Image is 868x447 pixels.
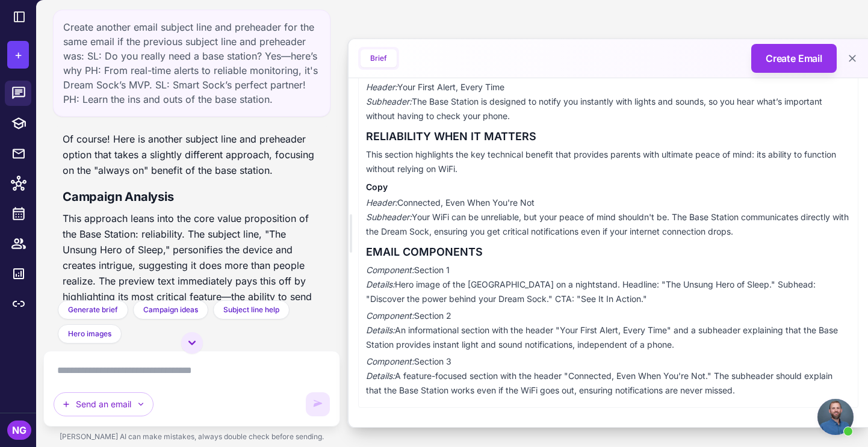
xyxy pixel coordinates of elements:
[213,300,290,319] button: Subject line help
[58,324,122,344] button: Hero images
[366,265,414,275] em: Component:
[366,212,412,222] em: Subheader:
[366,82,397,92] em: Header:
[143,304,198,315] span: Campaign ideas
[366,279,395,289] em: Details:
[817,399,854,435] a: Open chat
[68,328,111,339] span: Hero images
[366,80,851,123] p: Your First Alert, Every Time The Base Station is designed to notify you instantly with lights and...
[7,421,31,440] div: NG
[366,196,851,239] p: Connected, Even When You're Not Your WiFi can be unreliable, but your peace of mind shouldn't be....
[361,49,397,67] button: Brief
[366,181,851,193] h4: Copy
[223,304,279,315] span: Subject line help
[366,96,412,106] em: Subheader:
[766,51,822,66] span: Create Email
[366,354,851,398] p: Section 3 A feature-focused section with the header "Connected, Even When You're Not." The subhea...
[63,190,174,204] strong: Campaign Analysis
[366,197,397,208] em: Header:
[63,211,321,383] p: This approach leans into the core value proposition of the Base Station: reliability. The subject...
[63,131,321,178] p: Of course! Here is another subject line and preheader option that takes a slightly different appr...
[366,371,395,381] em: Details:
[58,300,128,319] button: Generate brief
[366,325,395,335] em: Details:
[366,128,851,145] h3: RELIABILITY WHEN IT MATTERS
[43,427,340,447] div: [PERSON_NAME] AI can make mistakes, always double check before sending.
[366,147,851,176] p: This section highlights the key technical benefit that provides parents with ultimate peace of mi...
[366,356,414,366] em: Component:
[68,304,118,315] span: Generate brief
[53,10,330,117] div: Create another email subject line and preheader for the same email if the previous subject line a...
[366,263,851,306] p: Section 1 Hero image of the [GEOGRAPHIC_DATA] on a nightstand. Headline: "The Unsung Hero of Slee...
[7,41,29,69] button: +
[366,309,851,352] p: Section 2 An informational section with the header "Your First Alert, Every Time" and a subheader...
[366,310,414,321] em: Component:
[14,46,22,64] span: +
[133,300,208,319] button: Campaign ideas
[366,244,851,260] h3: EMAIL COMPONENTS
[54,392,153,416] button: Send an email
[751,44,837,73] button: Create Email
